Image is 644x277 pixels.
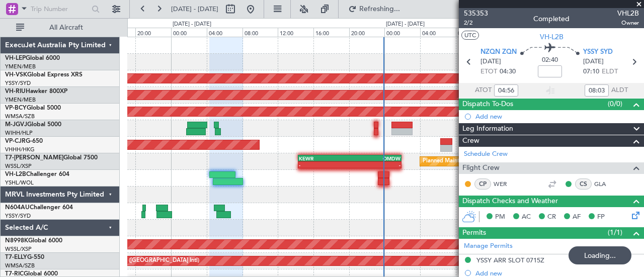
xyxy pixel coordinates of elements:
span: AF [573,212,581,222]
a: T7-ELLYG-550 [5,254,44,260]
span: 535353 [464,8,488,19]
a: WIHH/HLP [5,129,33,137]
span: Refreshing... [359,6,401,13]
div: 08:00 [243,28,278,37]
a: Manage Permits [464,241,513,251]
a: WMSA/SZB [5,262,35,269]
span: VP-CJR [5,138,26,144]
div: - [350,162,400,168]
a: M-JGVJGlobal 5000 [5,122,61,128]
button: UTC [461,31,479,40]
span: ETOT [480,67,497,77]
span: VH-RIU [5,88,26,95]
span: VH-L2B [5,171,26,177]
span: (0/0) [608,99,622,109]
span: T7-ELLY [5,254,27,260]
span: M-JGVJ [5,122,27,128]
div: 12:00 [278,28,313,37]
a: WSSL/XSP [5,245,32,253]
a: N8998KGlobal 6000 [5,238,62,244]
span: FP [597,212,605,222]
span: VH-VSK [5,72,27,78]
a: WMSA/SZB [5,113,35,120]
span: Owner [617,19,639,27]
span: [DATE] [583,57,604,67]
a: YSHL/WOL [5,179,34,187]
a: VP-BCYGlobal 5000 [5,105,61,111]
div: 20:00 [135,28,171,37]
div: YSSY ARR SLOT 0715Z [476,256,544,264]
span: AC [522,212,531,222]
div: [DATE] - [DATE] [173,20,211,29]
div: 20:00 [349,28,385,37]
button: Refreshing... [344,1,404,17]
span: CR [547,212,556,222]
span: VH-LEP [5,55,26,61]
span: Crew [462,135,479,147]
a: T7-[PERSON_NAME]Global 7500 [5,155,98,161]
a: YMEN/MEB [5,63,36,70]
a: YSSY/SYD [5,212,31,220]
div: Completed [533,14,570,24]
a: YMEN/MEB [5,96,36,104]
div: 00:00 [384,28,420,37]
span: Dispatch To-Dos [462,99,513,110]
div: 04:00 [207,28,243,37]
span: T7-[PERSON_NAME] [5,155,63,161]
span: All Aircraft [26,24,106,31]
span: Leg Information [462,123,513,135]
input: --:-- [494,84,518,97]
span: ELDT [602,67,618,77]
a: VHHH/HKG [5,146,35,153]
a: GLA [594,179,617,189]
span: Dispatch Checks and Weather [462,196,558,207]
div: 08:00 [456,28,492,37]
div: Planned Maint Dubai (Al Maktoum Intl) [423,154,522,169]
a: VH-LEPGlobal 6000 [5,55,60,61]
a: VP-CJRG-650 [5,138,43,144]
div: KEWR [299,155,350,161]
a: WSSL/XSP [5,162,32,170]
span: PM [495,212,505,222]
span: Flight Crew [462,162,500,174]
a: Schedule Crew [464,149,508,159]
button: All Aircraft [11,20,109,36]
a: T7-RICGlobal 6000 [5,271,58,277]
span: 04:30 [500,67,516,77]
div: Loading... [569,246,631,264]
div: 16:00 [313,28,349,37]
span: YSSY SYD [583,47,613,57]
span: 07:10 [583,67,599,77]
span: ATOT [475,85,492,96]
div: Add new [475,112,639,121]
div: OMDW [350,155,400,161]
a: N604AUChallenger 604 [5,205,73,211]
a: VH-L2BChallenger 604 [5,171,69,177]
a: YSSY/SYD [5,79,31,87]
div: CS [575,178,592,190]
div: [DATE] - [DATE] [386,20,425,29]
div: CP [474,178,491,190]
span: N604AU [5,205,30,211]
span: ALDT [611,85,628,96]
span: VHL2B [617,8,639,19]
a: VH-RIUHawker 800XP [5,88,67,95]
span: (1/1) [608,227,622,238]
a: VH-VSKGlobal Express XRS [5,72,83,78]
span: VP-BCY [5,105,27,111]
div: 04:00 [420,28,456,37]
a: WER [494,179,516,189]
span: [DATE] [480,57,501,67]
span: Permits [462,227,486,239]
span: 2/2 [464,19,488,27]
span: NZQN ZQN [480,47,517,57]
div: 00:00 [171,28,207,37]
div: - [299,162,350,168]
span: N8998K [5,238,28,244]
span: [DATE] - [DATE] [171,5,218,14]
span: 02:40 [542,55,558,65]
span: T7-RIC [5,271,24,277]
span: VH-L2B [540,32,563,42]
input: --:-- [585,84,609,97]
input: Trip Number [31,2,89,17]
